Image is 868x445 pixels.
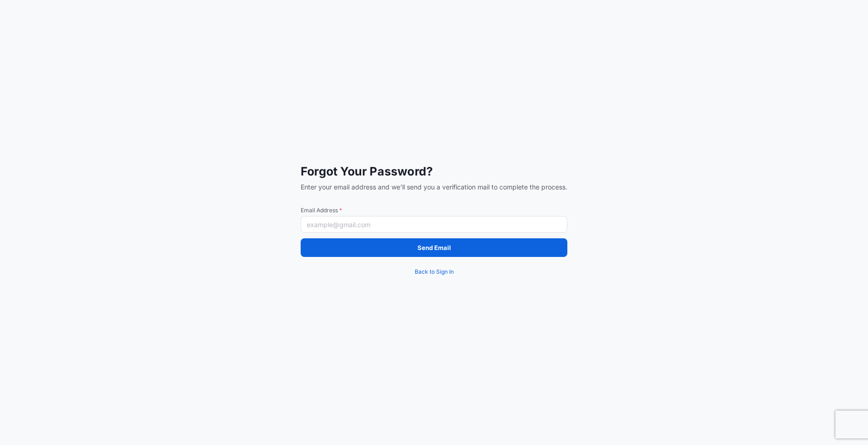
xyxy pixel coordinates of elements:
[417,243,451,252] p: Send Email
[301,238,567,257] button: Send Email
[301,207,567,214] span: Email Address
[415,267,454,276] span: Back to Sign In
[301,182,567,192] span: Enter your email address and we'll send you a verification mail to complete the process.
[301,216,567,233] input: example@gmail.com
[301,263,567,281] a: Back to Sign In
[301,164,567,179] span: Forgot Your Password?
